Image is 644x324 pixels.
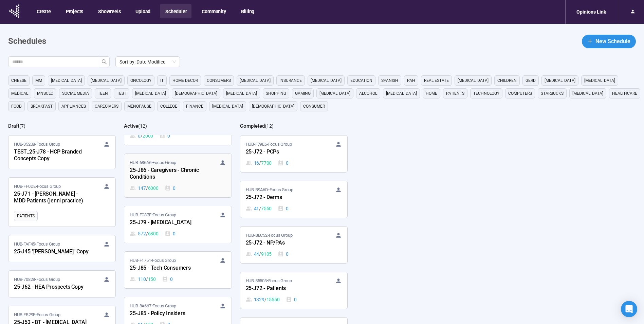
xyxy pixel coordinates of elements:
span: computers [508,90,532,97]
span: healthcare [612,90,637,97]
span: [MEDICAL_DATA] [319,90,350,97]
span: New Schedule [595,37,630,46]
div: 147 [130,184,158,192]
a: HUB-70828•Focus Group25-J62 - HEA Prospects Copy [8,271,115,297]
span: ( 7 ) [19,123,25,129]
span: home decor [172,77,198,84]
span: oncology [130,77,151,84]
div: TEST_25-J78 - HCP Branded Concepts Copy [14,148,89,163]
span: menopause [127,103,151,110]
span: 7700 [261,159,272,167]
span: home [426,90,437,97]
span: [MEDICAL_DATA] [545,77,575,84]
span: [MEDICAL_DATA] [572,90,603,97]
span: HUB-F79E6 • Focus Group [246,141,292,148]
div: 0 [278,205,289,212]
span: consumers [207,77,231,84]
span: mnsclc [37,90,53,97]
a: HUB-BEC52•Focus Group25-J72 - NP/PAs44 / 91050 [240,227,347,263]
h1: Schedules [8,35,46,48]
span: 7550 [261,205,272,212]
button: Community [196,4,231,18]
span: HUB-F1751 • Focus Group [130,257,176,264]
span: HUB-B9A6D • Focus Group [246,186,293,193]
span: / [146,184,148,192]
div: 16 [246,159,272,167]
div: 25-J45 "[PERSON_NAME]" Copy [14,248,89,256]
div: 25-J72 - NP/PAs [246,239,320,248]
div: 0 [130,132,153,140]
div: 44 [246,250,272,258]
span: / [259,159,261,167]
div: 25-J85 - Policy Insiders [130,309,204,318]
div: 25-J85 - Tech Consumers [130,264,204,273]
span: / [141,132,143,140]
span: medical [11,90,28,97]
div: 1329 [246,296,280,303]
span: MM [35,77,42,84]
span: Spanish [381,77,398,84]
span: finance [186,103,203,110]
button: Scheduler [160,4,191,18]
div: 25-J62 - HEA Prospects Copy [14,283,89,292]
button: search [99,56,110,67]
span: / [146,230,148,237]
div: 25-J72 - Patients [246,284,320,293]
span: breakfast [31,103,53,110]
span: [MEDICAL_DATA] [51,77,82,84]
span: Patients [17,213,35,219]
div: Open Intercom Messenger [621,301,637,317]
span: / [146,275,148,283]
span: consumer [303,103,325,110]
span: social media [62,90,89,97]
span: 2000 [143,132,153,140]
button: Upload [130,4,155,18]
div: 0 [165,184,176,192]
div: 25-J72 - Derms [246,193,320,202]
span: gaming [295,90,311,97]
a: HUB-55503•Focus Group25-J72 - Patients1329 / 155500 [240,272,347,309]
span: [MEDICAL_DATA] [458,77,489,84]
span: 6000 [148,184,159,192]
span: cheese [11,77,26,84]
span: starbucks [541,90,564,97]
div: 0 [165,230,176,237]
span: [MEDICAL_DATA] [226,90,257,97]
span: ( 12 ) [265,123,274,129]
div: 572 [130,230,158,237]
span: / [259,250,261,258]
span: Test [117,90,126,97]
span: 6300 [148,230,159,237]
span: appliances [61,103,86,110]
span: caregivers [95,103,118,110]
div: Opinions Link [572,5,610,18]
span: alcohol [359,90,377,97]
span: [MEDICAL_DATA] [311,77,342,84]
span: HUB-FC87F • Focus Group [130,212,176,218]
span: children [497,77,517,84]
span: [MEDICAL_DATA] [212,103,243,110]
span: GERD [526,77,536,84]
span: HUB-686A6 • Focus Group [130,159,176,166]
div: 0 [162,275,173,283]
span: HUB-FAF45 • Focus Group [14,241,60,248]
span: HUB-FF0DE • Focus Group [14,183,61,190]
div: 25-J71 - [PERSON_NAME] - MDD Patients (jenni practice) [14,190,89,205]
span: plus [587,38,593,44]
span: HUB-35208 • Focus Group [14,141,60,148]
span: HUB-BEC52 • Focus Group [246,232,293,239]
div: 0 [286,296,297,303]
span: HUB-8A667 • Focus Group [130,303,176,309]
span: / [259,205,261,212]
span: HUB-55503 • Focus Group [246,277,292,284]
button: Create [31,4,56,18]
span: [MEDICAL_DATA] [135,90,166,97]
span: 150 [148,275,156,283]
div: 0 [159,132,170,140]
span: / [264,296,266,303]
div: 41 [246,205,272,212]
span: Patients [446,90,464,97]
div: 110 [130,275,156,283]
button: Showreels [93,4,125,18]
span: education [350,77,372,84]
